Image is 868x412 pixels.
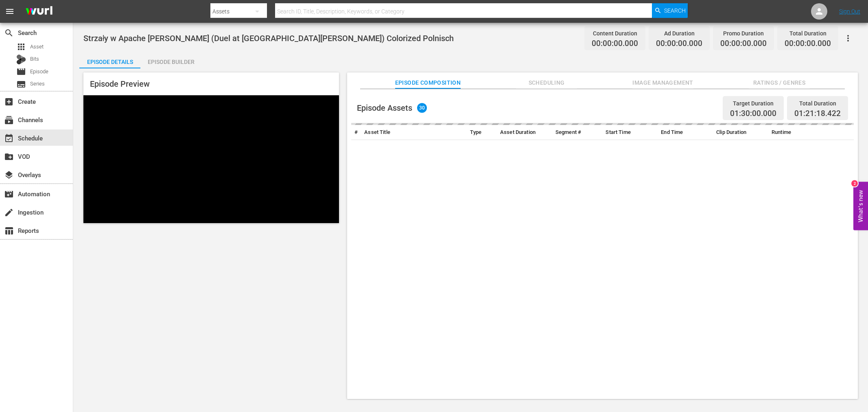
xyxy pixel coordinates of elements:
span: 00:00:00.000 [785,39,831,48]
span: Reports [4,226,14,236]
div: Content Duration [592,28,638,39]
button: Episode Builder [140,52,201,68]
th: # [351,125,361,140]
th: Start Time [602,125,658,140]
span: Image Management [632,78,693,88]
span: Ingestion [4,208,14,217]
th: Asset Title [361,125,467,140]
span: Episode Composition [395,78,461,88]
div: Episode Assets [357,103,427,113]
span: VOD [4,152,14,162]
button: Episode Details [79,52,140,68]
span: Search [664,3,686,18]
span: menu [5,7,15,16]
th: End Time [658,125,713,140]
button: Search [652,3,688,18]
div: Total Duration [794,98,841,109]
div: Bits [16,55,26,64]
th: Segment # [552,125,603,140]
span: Asset [16,42,26,52]
span: 30 [417,103,427,113]
span: Episode [30,68,48,76]
div: Total Duration [785,28,831,39]
span: Strzały w Apache [PERSON_NAME] (Duel at [GEOGRAPHIC_DATA][PERSON_NAME]) Colorized Polnisch [83,33,454,43]
img: ans4CAIJ8jUAAAAAAAAAAAAAAAAAAAAAAAAgQb4GAAAAAAAAAAAAAAAAAAAAAAAAJMjXAAAAAAAAAAAAAAAAAAAAAAAAgAT5G... [20,2,59,21]
div: Episode Builder [140,52,201,72]
div: 2 [851,180,858,187]
span: Search [4,28,14,38]
th: Type [467,125,497,140]
span: Overlays [4,170,14,180]
div: Ad Duration [656,28,702,39]
span: Ratings / Genres [749,78,810,88]
span: Scheduling [516,78,577,88]
span: Create [4,97,14,107]
th: Runtime [768,125,824,140]
div: Promo Duration [720,28,767,39]
span: 00:00:00.000 [656,39,702,48]
span: Bits [30,55,39,63]
span: Asset [30,43,44,51]
span: 01:30:00.000 [730,109,776,118]
th: Clip Duration [713,125,768,140]
span: 00:00:00.000 [592,39,638,48]
span: 01:21:18.422 [794,109,841,118]
button: Open Feedback Widget [853,182,868,230]
span: Series [16,79,26,89]
span: Series [30,80,45,88]
span: Episode [16,67,26,77]
div: Target Duration [730,98,776,109]
span: Schedule [4,134,14,143]
span: 00:00:00.000 [720,39,767,48]
span: Episode Preview [90,79,150,89]
span: Channels [4,115,14,125]
div: Episode Details [79,52,140,72]
span: Automation [4,189,14,199]
a: Sign Out [839,8,860,15]
th: Asset Duration [497,125,552,140]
